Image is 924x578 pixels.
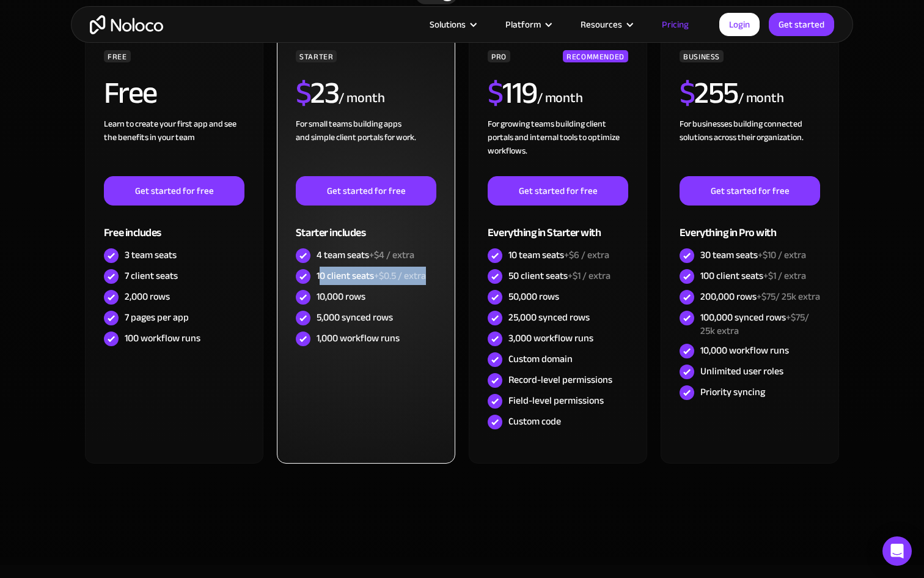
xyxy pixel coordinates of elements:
[508,394,604,407] div: Field-level permissions
[317,311,393,324] div: 5,000 synced rows
[104,117,244,176] div: Learn to create your first app and see the benefits in your team ‍
[581,17,622,32] div: Resources
[104,50,131,62] div: FREE
[537,89,583,108] div: / month
[296,78,339,108] h2: 23
[317,248,414,262] div: 4 team seats
[508,352,573,366] div: Custom domain
[369,246,414,264] span: +$4 / extra
[508,248,609,262] div: 10 team seats
[680,176,820,206] a: Get started for free
[568,267,610,285] span: +$1 / extra
[104,176,244,206] a: Get started for free
[508,332,593,345] div: 3,000 workflow runs
[488,117,628,176] div: For growing teams building client portals and internal tools to optimize workflows.
[882,536,912,566] div: Open Intercom Messenger
[700,248,806,262] div: 30 team seats
[125,269,178,283] div: 7 client seats
[758,246,806,264] span: +$10 / extra
[104,78,157,108] h2: Free
[125,290,170,303] div: 2,000 rows
[488,78,537,108] h2: 119
[488,50,510,62] div: PRO
[339,89,384,108] div: / month
[508,269,610,283] div: 50 client seats
[680,117,820,176] div: For businesses building connected solutions across their organization. ‍
[488,64,503,122] span: $
[700,385,765,399] div: Priority syncing
[700,269,806,283] div: 100 client seats
[125,332,200,345] div: 100 workflow runs
[508,415,561,428] div: Custom code
[505,17,541,32] div: Platform
[700,308,809,340] span: +$75/ 25k extra
[317,332,400,345] div: 1,000 workflow runs
[700,290,820,303] div: 200,000 rows
[738,89,784,108] div: / month
[700,344,789,357] div: 10,000 workflow runs
[317,290,365,303] div: 10,000 rows
[508,373,612,387] div: Record-level permissions
[757,287,820,306] span: +$75/ 25k extra
[90,15,163,34] a: home
[563,50,628,62] div: RECOMMENDED
[565,17,647,32] div: Resources
[508,311,590,324] div: 25,000 synced rows
[414,17,490,32] div: Solutions
[104,206,244,245] div: Free includes
[564,246,609,264] span: +$6 / extra
[769,13,834,36] a: Get started
[125,248,177,262] div: 3 team seats
[490,17,565,32] div: Platform
[680,50,724,62] div: BUSINESS
[680,206,820,245] div: Everything in Pro with
[317,269,426,283] div: 10 client seats
[296,117,436,176] div: For small teams building apps and simple client portals for work. ‍
[763,267,806,285] span: +$1 / extra
[719,13,760,36] a: Login
[374,267,426,285] span: +$0.5 / extra
[296,206,436,245] div: Starter includes
[430,17,466,32] div: Solutions
[488,176,628,206] a: Get started for free
[647,17,704,32] a: Pricing
[296,64,311,122] span: $
[700,311,820,338] div: 100,000 synced rows
[508,290,559,303] div: 50,000 rows
[680,78,738,108] h2: 255
[680,64,695,122] span: $
[296,176,436,206] a: Get started for free
[125,311,189,324] div: 7 pages per app
[296,50,337,62] div: STARTER
[488,206,628,245] div: Everything in Starter with
[700,365,783,378] div: Unlimited user roles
